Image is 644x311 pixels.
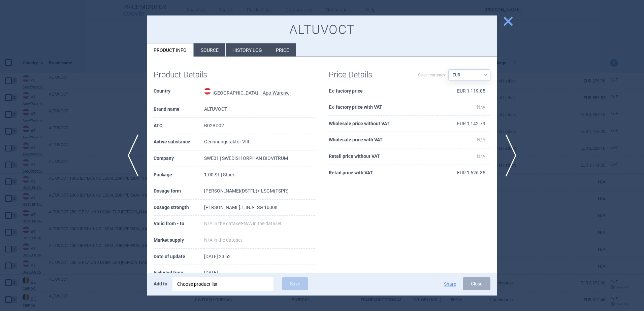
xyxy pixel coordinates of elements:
th: Retail price with VAT [329,165,438,181]
h1: ALTUVOCT [154,22,490,38]
th: Brand name [154,101,204,118]
img: Austria [204,88,211,95]
button: Share [444,282,456,286]
th: Company [154,150,204,167]
td: [PERSON_NAME](DSTFL)+ LSGM(FSPR) [204,183,315,200]
td: SWE01 | SWEDISH ORPHAN BIOVITRUM [204,150,315,167]
span: N/A [477,104,485,110]
li: Source [194,43,225,57]
th: Wholesale price without VAT [329,116,438,132]
td: ALTUVOCT [204,101,315,118]
td: [DATE] [204,265,315,281]
li: Price [269,43,296,57]
td: - [204,216,315,232]
span: N/A in the dataset [204,221,242,226]
th: Package [154,167,204,183]
th: Market supply [154,232,204,249]
label: Select currency: [418,69,446,81]
td: 1.00 ST | Stück [204,167,315,183]
th: Active substance [154,134,204,150]
th: Dosage form [154,183,204,200]
li: Product info [147,43,194,57]
span: N/A in the dataset [204,237,242,243]
div: Choose product list [177,277,269,291]
th: Country [154,83,204,102]
th: Ex-factory price [329,83,438,100]
button: Save [282,277,308,290]
td: Gerinnungsfaktor VIII [204,134,315,150]
span: N/A [477,137,485,142]
td: [PERSON_NAME].E.INJ-LSG 1000IE [204,200,315,216]
th: Wholesale price with VAT [329,132,438,148]
th: Retail price without VAT [329,148,438,165]
button: Close [463,277,490,290]
td: B02BD02 [204,118,315,134]
th: ATC [154,118,204,134]
td: EUR 1,142.79 [438,116,490,132]
th: Dosage strength [154,200,204,216]
h1: Price Details [329,70,410,80]
p: Add to [154,277,167,290]
td: [DATE] 23:52 [204,249,315,265]
td: EUR 1,119.05 [438,83,490,100]
th: Date of update [154,249,204,265]
th: Ex-factory price with VAT [329,99,438,116]
li: History log [226,43,269,57]
span: N/A in the dataset [244,221,282,226]
td: [GEOGRAPHIC_DATA] — [204,83,315,102]
abbr: Apo-Warenv.I — Apothekerverlag Warenverzeichnis. Online database developed by the Österreichische... [263,90,291,96]
span: N/A [477,153,485,159]
th: Valid from - to [154,216,204,232]
th: Included from [154,265,204,281]
td: EUR 1,626.35 [438,165,490,181]
div: Choose product list [172,277,273,291]
h1: Product Details [154,70,234,80]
